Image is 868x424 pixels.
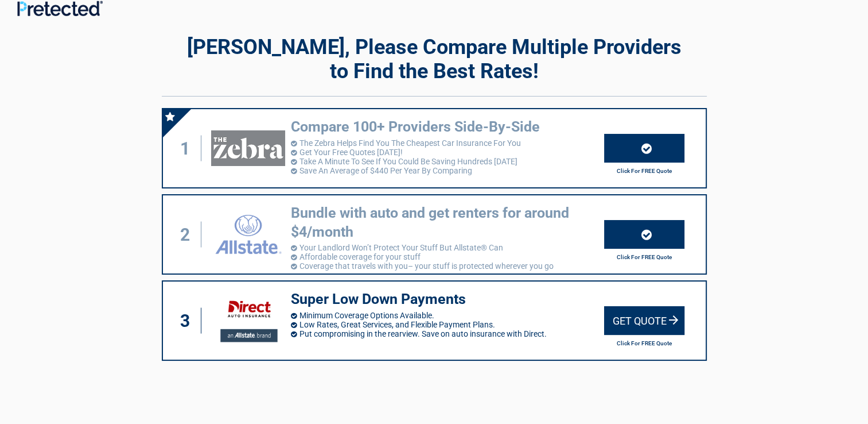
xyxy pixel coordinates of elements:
li: Your Landlord Won’t Protect Your Stuff But Allstate® Can [291,243,604,252]
h2: Click For FREE Quote [604,340,684,346]
div: 1 [174,136,202,161]
img: directauto's logo [211,292,285,349]
h2: [PERSON_NAME], Please Compare Multiple Providers to Find the Best Rates! [162,35,707,83]
li: Coverage that travels with you– your stuff is protected wherever you go [291,261,604,271]
li: The Zebra Helps Find You The Cheapest Car Insurance For You [291,138,604,148]
img: allstate's logo [214,215,283,254]
li: Low Rates, Great Services, and Flexible Payment Plans. [291,320,604,329]
li: Affordable coverage for your stuff [291,252,604,261]
img: Main Logo [17,1,103,16]
div: Get Quote [604,306,684,335]
div: 3 [174,308,202,334]
li: Put compromising in the rearview. Save on auto insurance with Direct. [291,329,604,338]
li: Get Your Free Quotes [DATE]! [291,148,604,157]
h2: Click For FREE Quote [604,168,684,174]
h3: Compare 100+ Providers Side-By-Side [291,118,604,137]
li: Take A Minute To See If You Could Be Saving Hundreds [DATE] [291,157,604,166]
h3: Super Low Down Payments [291,290,604,309]
h2: Click For FREE Quote [604,254,684,260]
li: Save An Average of $440 Per Year By Comparing [291,166,604,175]
li: Minimum Coverage Options Available. [291,311,604,320]
h3: Bundle with auto and get renters for around $4/month [291,204,604,241]
img: thezebra's logo [211,130,285,166]
div: 2 [174,222,202,248]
